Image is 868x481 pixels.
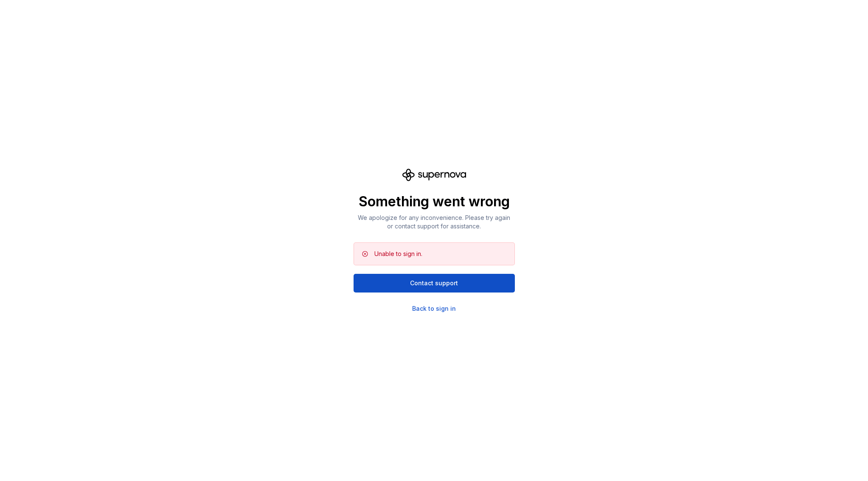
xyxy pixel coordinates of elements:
span: Contact support [410,279,458,287]
p: Something went wrong [354,193,515,210]
button: Contact support [354,274,515,293]
p: We apologize for any inconvenience. Please try again or contact support for assistance. [354,214,515,231]
div: Unable to sign in. [374,250,422,258]
a: Back to sign in [412,304,456,313]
